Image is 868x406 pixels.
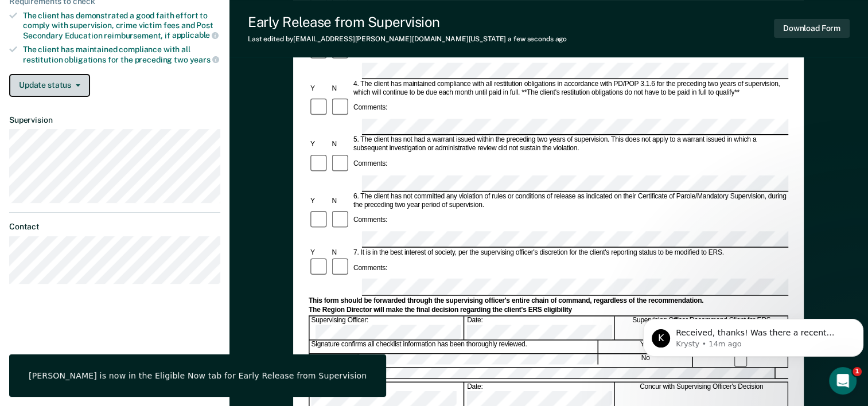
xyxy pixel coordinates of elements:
[774,19,850,38] button: Download Form
[352,264,389,272] div: Comments:
[37,44,211,54] p: Message from Krysty, sent 14m ago
[853,367,862,376] span: 1
[23,11,220,40] div: The client has demonstrated a good faith effort to comply with supervision, crime victim fees and...
[23,45,220,64] div: The client has maintained compliance with all restitution obligations for the preceding two
[639,295,868,375] iframe: Intercom notifications message
[37,33,203,88] span: Received, thanks! Was there a recent change to their supervision level? Asking because it can tak...
[9,115,220,125] dt: Supervision
[352,136,788,153] div: 5. The client has not had a warrant issued within the preceding two years of supervision. This do...
[599,341,693,353] div: Yes
[352,192,788,209] div: 6. The client has not committed any violation of rules or conditions of release as indicated on t...
[599,354,693,367] div: No
[330,84,352,93] div: N
[352,104,389,112] div: Comments:
[330,197,352,205] div: N
[29,370,367,381] div: [PERSON_NAME] is now in the Eligible Now tab for Early Release from Supervision
[310,316,465,340] div: Supervising Officer:
[309,84,330,93] div: Y
[309,296,788,305] div: This form should be forwarded through the supervising officer's entire chain of command, regardle...
[172,30,219,40] span: applicable
[190,55,219,64] span: years
[352,216,389,225] div: Comments:
[352,248,788,257] div: 7. It is in the best interest of society, per the supervising officer's discretion for the client...
[508,35,567,43] span: a few seconds ago
[352,160,389,169] div: Comments:
[330,140,352,149] div: N
[248,14,567,30] div: Early Release from Supervision
[9,74,90,97] button: Update status
[248,35,567,43] div: Last edited by [EMAIL_ADDRESS][PERSON_NAME][DOMAIN_NAME][US_STATE]
[352,80,788,97] div: 4. The client has maintained compliance with all restitution obligations in accordance with PD/PO...
[309,140,330,149] div: Y
[309,248,330,257] div: Y
[330,248,352,257] div: N
[9,222,220,232] dt: Contact
[616,316,788,340] div: Supervising Officer Recommend Client for ERS
[309,197,330,205] div: Y
[829,367,857,395] iframe: Intercom live chat
[309,306,788,314] div: The Region Director will make the final decision regarding the client's ERS eligibility
[310,341,598,353] div: Signature confirms all checklist information has been thoroughly reviewed.
[465,316,614,340] div: Date:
